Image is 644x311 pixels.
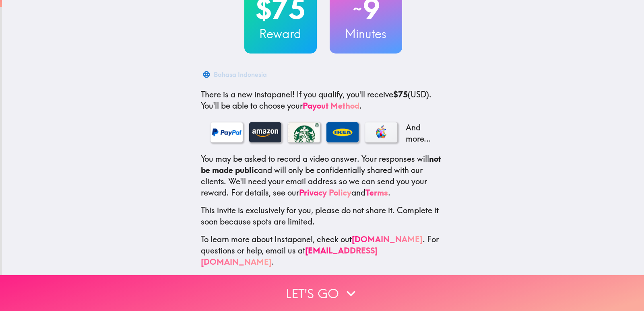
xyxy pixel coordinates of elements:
a: Payout Method [303,101,359,111]
div: Bahasa Indonesia [214,69,267,80]
h3: Minutes [330,25,402,42]
p: If you qualify, you'll receive (USD) . You'll be able to choose your . [201,89,446,111]
h3: Reward [244,25,317,42]
a: [DOMAIN_NAME] [352,234,423,244]
a: [EMAIL_ADDRESS][DOMAIN_NAME] [201,245,378,267]
a: Privacy Policy [299,187,351,198]
b: $75 [393,89,408,99]
p: You may be asked to record a video answer. Your responses will and will only be confidentially sh... [201,153,446,198]
p: This invite is exclusively for you, please do not share it. Complete it soon because spots are li... [201,205,446,227]
p: To learn more about Instapanel, check out . For questions or help, email us at . [201,234,446,268]
b: not be made public [201,154,441,175]
p: And more... [404,122,436,144]
span: There is a new instapanel! [201,89,295,99]
button: Bahasa Indonesia [201,66,270,82]
a: Terms [365,187,388,198]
